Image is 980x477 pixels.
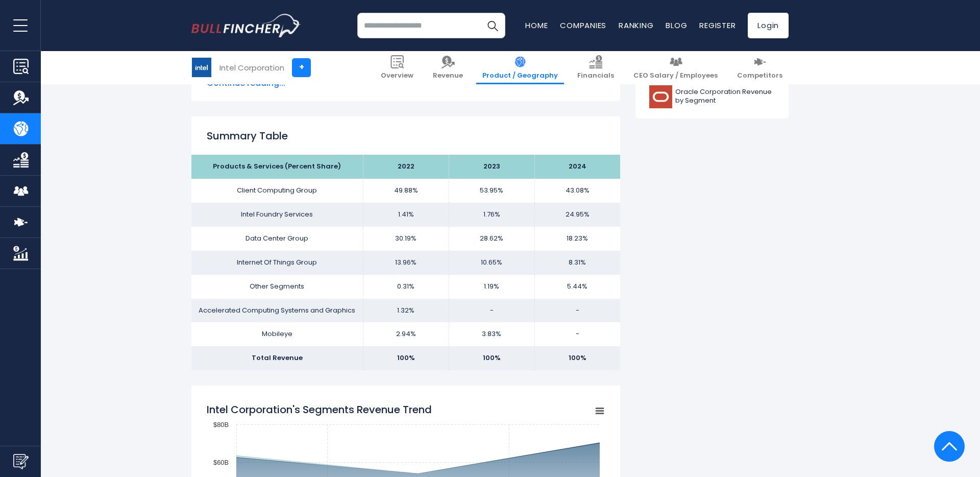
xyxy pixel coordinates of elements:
td: 18.23% [534,227,620,251]
td: 49.88% [363,179,449,203]
td: 43.08% [534,179,620,203]
th: Products & Services (Percent Share) [191,155,363,179]
button: Search [480,13,505,38]
td: Data Center Group [191,227,363,251]
h2: Summary Table [207,128,605,144]
span: Revenue [433,71,463,80]
td: 1.32% [363,299,449,323]
td: 1.41% [363,203,449,227]
td: 53.95% [449,179,534,203]
span: Competitors [737,71,782,80]
img: ORCL logo [649,85,672,108]
text: $80B [213,421,229,428]
th: 2022 [363,155,449,179]
a: Register [699,20,736,31]
td: Client Computing Group [191,179,363,203]
td: 8.31% [534,251,620,275]
a: Blog [666,20,687,31]
td: 3.83% [449,322,534,346]
span: Oracle Corporation Revenue by Segment [675,88,775,105]
img: INTC logo [192,58,211,77]
td: Other Segments [191,275,363,299]
a: Ranking [619,20,653,31]
td: 10.65% [449,251,534,275]
td: 30.19% [363,227,449,251]
a: Financials [571,51,620,84]
td: Intel Foundry Services [191,203,363,227]
td: 24.95% [534,203,620,227]
span: Product / Geography [482,71,558,80]
span: CEO Salary / Employees [633,71,718,80]
th: 2024 [534,155,620,179]
td: Accelerated Computing Systems and Graphics [191,299,363,323]
td: 1.19% [449,275,534,299]
td: Mobileye [191,322,363,346]
td: 100% [534,346,620,370]
td: - [534,322,620,346]
text: $60B [213,459,229,466]
td: 2.94% [363,322,449,346]
td: - [534,299,620,323]
td: 100% [449,346,534,370]
span: Overview [381,71,413,80]
span: Financials [577,71,614,80]
a: Companies [560,20,606,31]
a: CEO Salary / Employees [627,51,724,84]
td: 13.96% [363,251,449,275]
a: Home [525,20,548,31]
td: 28.62% [449,227,534,251]
a: Revenue [427,51,469,84]
td: 1.76% [449,203,534,227]
a: Login [748,13,789,38]
td: Total Revenue [191,346,363,370]
tspan: Intel Corporation's Segments Revenue Trend [207,402,432,417]
th: 2023 [449,155,534,179]
a: + [292,58,311,77]
img: bullfincher logo [191,14,301,37]
a: Oracle Corporation Revenue by Segment [643,83,781,111]
td: - [449,299,534,323]
a: Go to homepage [191,14,301,37]
a: Product / Geography [476,51,564,84]
a: Overview [375,51,420,84]
div: Intel Corporation [219,62,284,74]
td: Internet Of Things Group [191,251,363,275]
td: 100% [363,346,449,370]
td: 5.44% [534,275,620,299]
td: 0.31% [363,275,449,299]
a: Competitors [731,51,789,84]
